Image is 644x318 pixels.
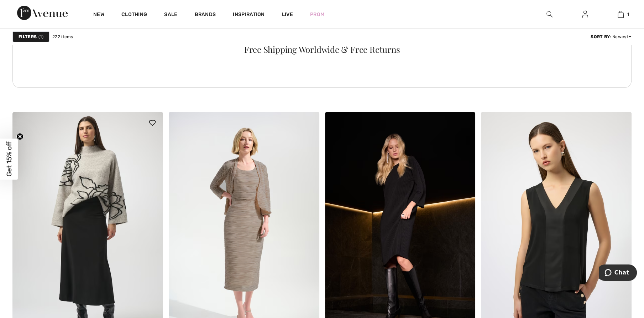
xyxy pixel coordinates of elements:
[16,133,23,140] button: Close teaser
[17,6,68,20] img: 1ère Avenue
[603,10,638,19] a: 1
[25,45,619,54] div: Free Shipping Worldwide & Free Returns
[627,11,629,17] span: 1
[19,34,37,40] strong: Filters
[546,10,553,19] img: search the website
[164,11,177,19] a: Sale
[591,34,632,40] div: : Newest
[121,11,147,19] a: Clothing
[149,120,156,126] img: heart_black_full.svg
[582,10,588,19] img: My Info
[195,11,216,19] a: Brands
[5,142,13,177] span: Get 15% off
[618,10,624,19] img: My Bag
[576,10,594,19] a: Sign In
[310,11,324,18] a: Prom
[52,34,73,40] span: 222 items
[93,11,104,19] a: New
[591,34,610,39] strong: Sort By
[38,34,43,40] span: 1
[233,11,265,19] span: Inspiration
[599,264,637,282] iframe: Opens a widget where you can chat to one of our agents
[282,11,293,18] a: Live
